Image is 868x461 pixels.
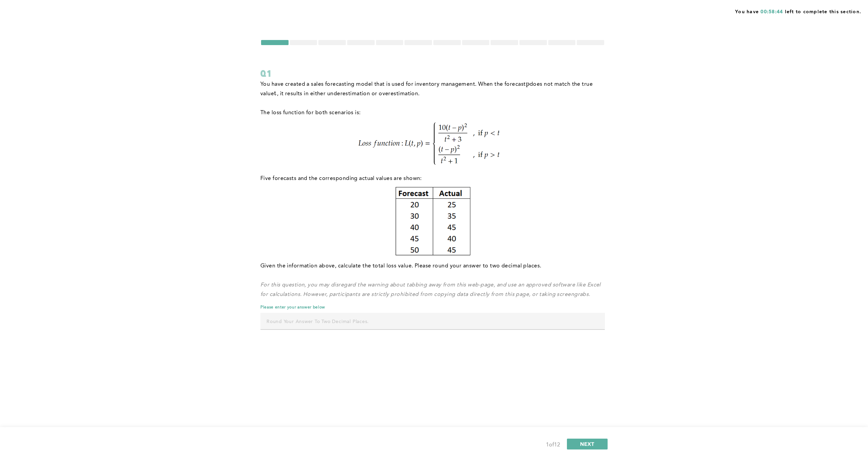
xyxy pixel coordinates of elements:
[260,282,602,297] em: For this question, you may disregard the warning about tabbing away from this web-page, and use a...
[580,441,595,447] span: NEXT
[735,7,861,15] span: You have left to complete this section.
[260,261,605,271] p: Given the information above, calculate the total loss value. Please round your answer to two deci...
[260,67,605,80] div: Q1
[526,80,530,87] span: p
[761,9,783,14] span: 00:58:44
[260,174,605,183] p: Five forecasts and the corresponding actual values are shown:
[274,89,277,97] span: t
[546,440,560,450] div: 1 of 12
[567,439,608,449] button: NEXT
[260,108,605,118] p: The loss function for both scenarios is:
[260,305,605,310] span: Please enter your answer below
[393,183,473,258] img: AD_4nXeskhIirLgvPjrXIN_Zbi4RSQD5qM_YgoVpLWOkJZEnDwhewR1YOrvwi676fUA62iY73mOSXeiOvpaN6B8Z5aiFFOyUb...
[357,118,508,171] img: AD_4nXdfwH6IWAnTOZlMHIFLxufqtQsbElMF52RiaoL8bsrJ7N8cdtwTuZCAWl0zZOgEPokRRtQ4f2EO-R-I0D1sitaMUI-Xm...
[260,80,605,99] p: You have created a sales forecasting model that is used for inventory management. When the foreca...
[260,313,605,329] input: Round your answer to two decimal places.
